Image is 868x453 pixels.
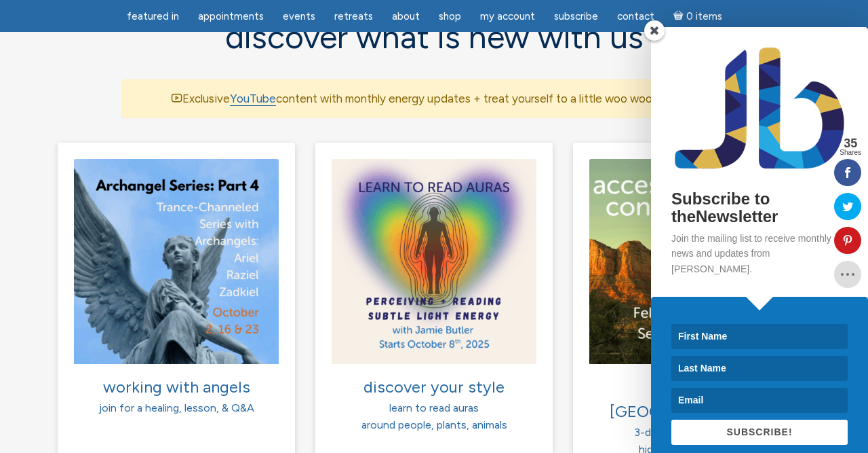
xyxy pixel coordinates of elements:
button: SUBSCRIBE! [671,420,848,445]
span: 0 items [686,12,722,22]
span: My Account [480,10,535,22]
span: Events [283,10,315,22]
input: Last Name [671,356,848,381]
span: Shop [439,10,461,22]
span: 35 [840,137,861,149]
span: working with angels [103,377,250,397]
a: Retreats [326,3,381,30]
span: discover your style [363,377,505,397]
a: Subscribe [546,3,606,30]
a: My Account [472,3,543,30]
div: Exclusive content with monthly energy updates + treat yourself to a little woo woo [122,79,746,118]
span: around people, plants, animals [361,418,507,431]
span: learn to read auras [389,401,479,414]
h2: Subscribe to theNewsletter [671,190,848,226]
span: Shares [840,149,861,156]
a: Shop [431,3,469,30]
span: Contact [617,10,654,22]
a: Cart0 items [665,2,730,30]
a: Appointments [190,3,272,30]
span: Subscribe [554,10,598,22]
a: featured in [119,3,187,30]
h2: discover what is new with us [122,19,746,55]
span: SUBSCRIBE! [726,427,792,437]
a: Events [275,3,323,30]
a: Contact [609,3,663,30]
i: Cart [673,10,686,22]
span: join for a healing, lesson, & Q&A [99,401,254,414]
p: Join the mailing list to receive monthly news and updates from [PERSON_NAME]. [671,231,848,276]
input: First Name [671,324,848,349]
a: YouTube [230,92,276,106]
span: Retreats [334,10,373,22]
a: About [384,3,428,30]
span: About [392,10,420,22]
input: Email [671,388,848,413]
span: featured in [127,10,179,22]
span: Appointments [198,10,264,22]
